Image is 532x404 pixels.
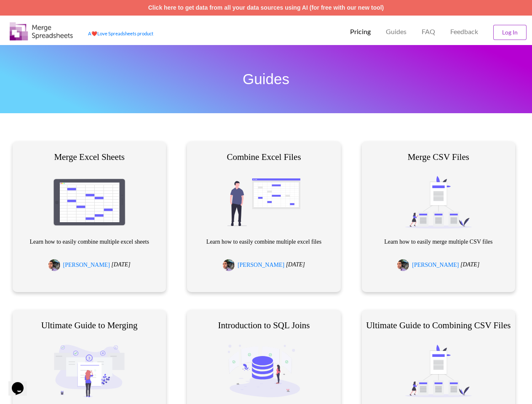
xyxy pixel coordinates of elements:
[366,152,511,271] a: Merge CSV Files merged filesLearn how to easily merge multiple CSV files [PERSON_NAME] [DATE]
[63,262,110,268] a: [PERSON_NAME]
[148,4,384,11] a: Click here to get data from all your data sources using AI (for free with our new tool)
[53,165,126,229] img: merged files
[223,259,235,271] img: Adhaar.jpg
[366,320,511,331] h4: Ultimate Guide to Combining CSV Files
[191,152,336,271] div: Learn how to easily combine multiple excel files
[17,152,162,271] a: Merge Excel Sheets merged filesLearn how to easily combine multiple excel sheets [PERSON_NAME] [D...
[191,320,336,331] h4: Introduction to SQL Joins
[350,27,371,36] p: Pricing
[8,370,35,396] iframe: chat widget
[493,25,527,40] button: Log In
[402,165,475,229] img: merged files
[91,31,97,36] span: heart
[366,152,511,271] div: Learn how to easily merge multiple CSV files
[238,262,284,268] a: [PERSON_NAME]
[412,262,459,268] a: [PERSON_NAME]
[17,320,162,331] h4: Ultimate Guide to Merging
[88,31,153,36] a: AheartLove Spreadsheets product
[422,27,435,36] p: FAQ
[53,334,126,397] img: merged files
[366,152,511,162] h4: Merge CSV Files
[191,152,336,162] h4: Combine Excel Files
[450,28,478,35] span: Feedback
[227,334,300,397] img: merged files
[191,152,336,271] a: Combine Excel Files merged filesLearn how to easily combine multiple excel files [PERSON_NAME] [D...
[10,22,73,40] img: Logo.png
[227,165,300,229] img: merged files
[48,259,60,271] img: Adhaar.jpg
[111,262,130,268] i: [DATE]
[397,259,409,271] img: Adhaar.jpg
[460,262,479,268] i: [DATE]
[17,152,162,162] h4: Merge Excel Sheets
[17,152,162,271] div: Learn how to easily combine multiple excel sheets
[386,27,406,36] p: Guides
[402,334,475,397] img: merged files
[286,262,305,268] i: [DATE]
